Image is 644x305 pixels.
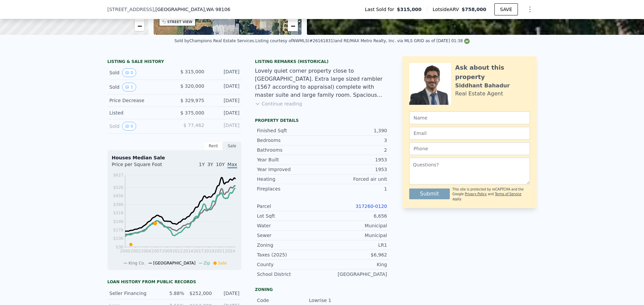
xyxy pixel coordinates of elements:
[112,154,237,161] div: Houses Median Sale
[210,68,239,77] div: [DATE]
[116,245,123,249] tspan: $36
[322,166,387,173] div: 1953
[223,142,241,150] div: Sale
[130,249,141,253] tspan: 2002
[216,162,225,167] span: 10Y
[128,261,145,265] span: King Co.
[135,21,145,31] a: Zoom out
[455,82,510,90] div: Siddhant Bahadur
[257,251,322,258] div: Taxes (2025)
[255,39,470,43] div: Listing courtesy of NWMLS (#26161831) and RE/MAX Metro Realty, Inc. via MLS GRID as of [DATE] 01:38
[322,137,387,144] div: 3
[107,59,241,66] div: LISTING & SALE HISTORY
[455,63,530,82] div: Ask about this property
[194,249,204,253] tspan: 2017
[257,147,322,153] div: Bathrooms
[257,222,322,229] div: Water
[113,202,123,207] tspan: $386
[210,109,239,116] div: [DATE]
[288,21,298,31] a: Zoom out
[255,100,302,107] button: Continue reading
[183,123,204,128] span: $ 77,462
[322,251,387,258] div: $6,962
[180,110,204,116] span: $ 375,000
[257,271,322,278] div: School District
[322,232,387,239] div: Municipal
[109,122,169,131] div: Sold
[462,7,486,12] span: $758,000
[257,261,322,268] div: County
[257,203,322,210] div: Parcel
[113,185,123,190] tspan: $526
[322,176,387,182] div: Forced air unit
[204,142,223,150] div: Rent
[257,156,322,163] div: Year Built
[523,3,537,16] button: Show Options
[180,83,204,89] span: $ 320,000
[172,249,183,253] tspan: 2012
[152,249,162,253] tspan: 2007
[322,261,387,268] div: King
[257,185,322,192] div: Fireplaces
[113,236,123,241] tspan: $106
[113,211,123,215] tspan: $316
[122,122,136,131] button: View historical data
[154,6,230,13] span: , [GEOGRAPHIC_DATA]
[113,228,123,232] tspan: $176
[452,187,530,202] div: This site is protected by reCAPTCHA and the Google and apply.
[162,249,172,253] tspan: 2009
[455,90,503,98] div: Real Estate Agent
[122,83,136,91] button: View historical data
[365,6,397,13] span: Last Sold for
[257,176,322,182] div: Heating
[309,297,332,304] div: Lowrise 1
[322,271,387,278] div: [GEOGRAPHIC_DATA]
[257,232,322,239] div: Sewer
[137,22,142,30] span: −
[322,156,387,163] div: 1953
[218,261,227,265] span: Sale
[109,83,169,91] div: Sold
[113,173,123,177] tspan: $627
[120,249,130,253] tspan: 2000
[494,3,518,15] button: SAVE
[174,39,255,43] div: Sold by Champions Real Estate Services .
[433,6,462,13] span: Lotside ARV
[257,213,322,219] div: Lot Sqft
[255,59,389,64] div: Listing Remarks (Historical)
[109,109,169,116] div: Listed
[109,68,169,77] div: Sold
[214,249,225,253] tspan: 2021
[409,111,530,124] input: Name
[216,290,239,297] div: [DATE]
[210,83,239,91] div: [DATE]
[109,97,169,104] div: Price Decrease
[113,194,123,198] tspan: $456
[210,97,239,104] div: [DATE]
[322,242,387,248] div: LR1
[227,162,237,168] span: Max
[257,297,309,304] div: Code
[257,127,322,134] div: Finished Sqft
[113,219,123,224] tspan: $246
[180,69,204,74] span: $ 315,000
[109,290,157,297] div: Seller Financing
[409,142,530,155] input: Phone
[205,7,230,12] span: , WA 98106
[322,222,387,229] div: Municipal
[322,127,387,134] div: 1,390
[225,249,235,253] tspan: 2024
[257,242,322,248] div: Zoning
[255,67,389,99] div: Lovely quiet corner property close to [GEOGRAPHIC_DATA]. Extra large sized rambler (1567 accordin...
[356,204,387,209] a: 317260-0120
[161,290,184,297] div: 5.88%
[204,261,210,265] span: Zip
[204,249,214,253] tspan: 2019
[257,137,322,144] div: Bedrooms
[397,6,422,13] span: $315,000
[255,287,389,292] div: Zoning
[291,22,295,30] span: −
[322,213,387,219] div: 6,656
[199,162,205,167] span: 1Y
[464,39,470,44] img: NWMLS Logo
